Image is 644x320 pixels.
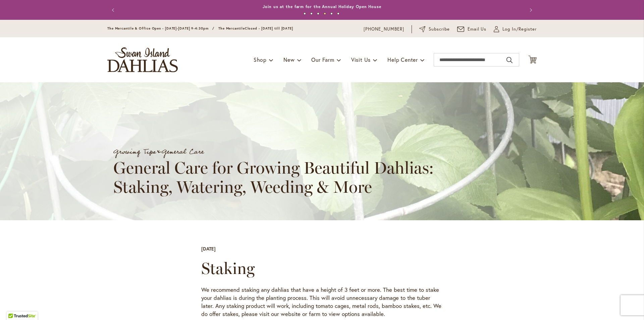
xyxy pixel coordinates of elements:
h2: Staking [201,259,443,278]
span: Help Center [387,56,418,63]
span: New [283,56,294,63]
a: Growing Tips [113,145,156,158]
h1: General Care for Growing Beautiful Dahlias: Staking, Watering, Weeding & More [113,158,435,197]
a: General Care [162,145,204,158]
span: Our Farm [311,56,334,63]
a: Subscribe [419,26,450,33]
span: Closed - [DATE] till [DATE] [245,26,293,31]
div: & [113,146,543,158]
a: Email Us [457,26,487,33]
span: Shop [254,56,267,63]
div: [DATE] [201,245,216,252]
span: Log In/Register [502,26,537,33]
a: [PHONE_NUMBER] [364,26,404,33]
button: 2 of 6 [310,12,313,15]
button: 4 of 6 [324,12,326,15]
button: 6 of 6 [337,12,339,15]
span: Subscribe [429,26,450,33]
a: store logo [107,47,178,72]
button: Next [523,3,537,17]
button: 1 of 6 [304,12,306,15]
button: Previous [107,3,121,17]
a: Join us at the farm for the Annual Holiday Open House [263,4,381,9]
span: Email Us [468,26,487,33]
span: Visit Us [351,56,371,63]
button: 5 of 6 [330,12,333,15]
p: We recommend staking any dahlias that have a height of 3 feet or more. The best time to stake you... [201,286,443,318]
button: 3 of 6 [317,12,319,15]
a: Log In/Register [494,26,537,33]
span: The Mercantile & Office Open - [DATE]-[DATE] 9-4:30pm / The Mercantile [107,26,245,31]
